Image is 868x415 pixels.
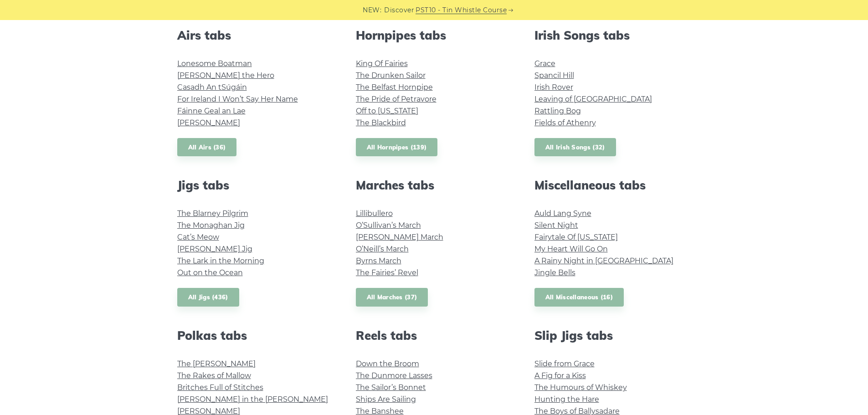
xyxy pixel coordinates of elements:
[356,71,426,80] a: The Drunken Sailor
[356,95,437,103] a: The Pride of Petravore
[534,83,573,92] a: Irish Rover
[534,107,581,115] a: Rattling Bog
[534,28,691,42] h2: Irish Songs tabs
[534,245,608,253] a: My Heart Will Go On
[356,28,513,42] h2: Hornpipes tabs
[177,118,240,127] a: [PERSON_NAME]
[356,371,432,380] a: The Dunmore Lasses
[356,256,401,265] a: Byrns March
[384,5,414,15] span: Discover
[534,59,555,68] a: Grace
[534,209,591,218] a: Auld Lang Syne
[356,83,433,92] a: The Belfast Hornpipe
[356,209,393,218] a: Lillibullero
[356,245,409,253] a: O’Neill’s March
[534,118,596,127] a: Fields of Athenry
[177,71,274,80] a: [PERSON_NAME] the Hero
[363,5,381,15] span: NEW:
[177,395,328,404] a: [PERSON_NAME] in the [PERSON_NAME]
[534,383,627,392] a: The Humours of Whiskey
[177,245,252,253] a: [PERSON_NAME] Jig
[177,371,251,380] a: The Rakes of Mallow
[177,288,239,307] a: All Jigs (436)
[356,383,426,392] a: The Sailor’s Bonnet
[177,107,246,115] a: Fáinne Geal an Lae
[534,221,578,230] a: Silent Night
[534,233,618,241] a: Fairytale Of [US_STATE]
[177,268,243,277] a: Out on the Ocean
[177,178,334,192] h2: Jigs tabs
[356,233,443,241] a: [PERSON_NAME] March
[356,395,416,404] a: Ships Are Sailing
[356,268,418,277] a: The Fairies’ Revel
[177,383,263,392] a: Britches Full of Stitches
[177,256,264,265] a: The Lark in the Morning
[356,288,428,307] a: All Marches (37)
[356,221,421,230] a: O’Sullivan’s March
[356,138,438,157] a: All Hornpipes (139)
[177,59,252,68] a: Lonesome Boatman
[534,71,574,80] a: Spancil Hill
[177,95,298,103] a: For Ireland I Won’t Say Her Name
[534,371,586,380] a: A Fig for a Kiss
[356,59,408,68] a: King Of Fairies
[356,178,513,192] h2: Marches tabs
[177,209,248,218] a: The Blarney Pilgrim
[177,233,219,241] a: Cat’s Meow
[177,359,256,368] a: The [PERSON_NAME]
[356,118,406,127] a: The Blackbird
[416,5,507,15] a: PST10 - Tin Whistle Course
[177,28,334,42] h2: Airs tabs
[356,359,419,368] a: Down the Broom
[534,95,652,103] a: Leaving of [GEOGRAPHIC_DATA]
[534,256,673,265] a: A Rainy Night in [GEOGRAPHIC_DATA]
[534,328,691,343] h2: Slip Jigs tabs
[177,328,334,343] h2: Polkas tabs
[534,395,599,404] a: Hunting the Hare
[534,359,595,368] a: Slide from Grace
[356,328,513,343] h2: Reels tabs
[177,221,245,230] a: The Monaghan Jig
[177,83,247,92] a: Casadh An tSúgáin
[356,107,418,115] a: Off to [US_STATE]
[534,268,575,277] a: Jingle Bells
[534,138,616,157] a: All Irish Songs (32)
[534,288,624,307] a: All Miscellaneous (16)
[534,178,691,192] h2: Miscellaneous tabs
[177,138,237,157] a: All Airs (36)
